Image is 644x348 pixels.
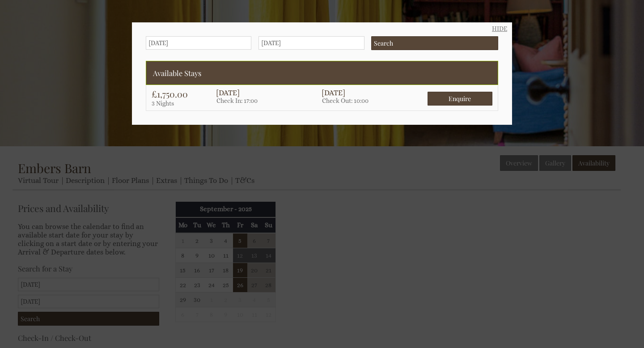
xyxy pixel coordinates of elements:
[152,88,216,100] h4: £1,750.00
[146,36,251,50] input: Arrival Date
[492,25,507,32] a: HIDE
[428,92,492,106] span: Enquire
[258,36,364,50] input: Departure Date (Optional)
[152,100,216,107] p: 3 Nights
[322,97,369,104] span: Check Out: 10:00
[216,89,240,97] span: [DATE]
[153,68,491,78] h3: Available Stays
[216,97,258,104] span: Check In: 17:00
[371,36,498,50] input: Search
[322,89,345,97] span: [DATE]
[146,85,498,110] a: £1,750.00 3 Nights [DATE] Check In: 17:00 [DATE] Check Out: 10:00 Enquire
